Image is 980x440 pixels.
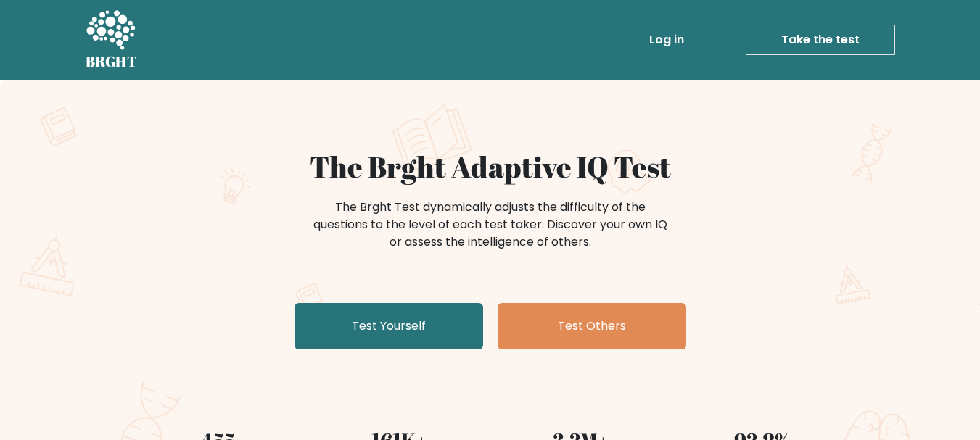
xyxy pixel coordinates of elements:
[498,303,686,349] a: Test Others
[309,199,672,251] div: The Brght Test dynamically adjusts the difficulty of the questions to the level of each test take...
[295,303,483,349] a: Test Yourself
[746,25,895,55] a: Take the test
[136,149,844,184] h1: The Brght Adaptive IQ Test
[86,53,138,70] h5: BRGHT
[86,6,138,74] a: BRGHT
[643,25,690,54] a: Log in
